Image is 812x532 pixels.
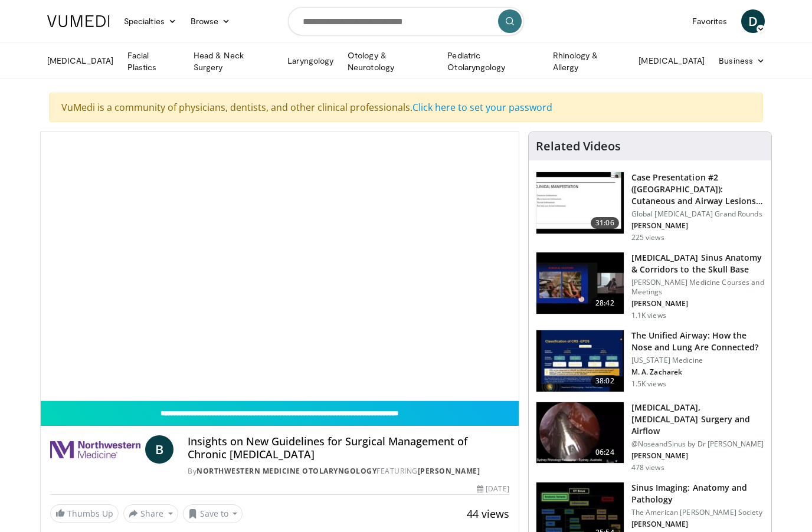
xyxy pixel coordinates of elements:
h4: Related Videos [536,139,621,153]
video-js: Video Player [41,132,519,401]
a: 28:42 [MEDICAL_DATA] Sinus Anatomy & Corridors to the Skull Base [PERSON_NAME] Medicine Courses a... [536,252,764,320]
span: 44 views [467,507,509,521]
a: Thumbs Up [50,504,119,523]
a: 31:06 Case Presentation #2 ([GEOGRAPHIC_DATA]): Cutaneous and Airway Lesions i… Global [MEDICAL_D... [536,172,764,242]
h3: [MEDICAL_DATA],[MEDICAL_DATA] Surgery and Airflow [631,402,764,437]
p: 1.5K views [631,379,666,389]
a: Pediatric Otolaryngology [440,50,545,73]
p: @NoseandSinus by Dr [PERSON_NAME] [631,439,764,449]
p: The American [PERSON_NAME] Society [631,508,764,517]
p: [PERSON_NAME] [631,221,764,231]
a: Otology & Neurotology [340,50,440,73]
p: Global [MEDICAL_DATA] Grand Rounds [631,209,764,219]
a: B [145,435,173,464]
p: 1.1K views [631,311,666,320]
p: [PERSON_NAME] [631,299,764,308]
img: VuMedi Logo [47,15,110,27]
a: [PERSON_NAME] [418,466,480,476]
div: VuMedi is a community of physicians, dentists, and other clinical professionals. [49,93,763,122]
a: Favorites [685,9,734,33]
a: Business [712,49,772,73]
a: Browse [184,9,238,33]
h3: Sinus Imaging: Anatomy and Pathology [631,482,764,505]
button: Save to [183,504,243,523]
div: By FEATURING [188,466,509,477]
a: [MEDICAL_DATA] [631,49,712,73]
a: Head & Neck Surgery [186,50,280,73]
a: [MEDICAL_DATA] [40,49,120,73]
h3: Case Presentation #2 ([GEOGRAPHIC_DATA]): Cutaneous and Airway Lesions i… [631,172,764,207]
a: Click here to set your password [412,101,552,114]
span: 31:06 [591,217,619,229]
a: Rhinology & Allergy [546,50,632,73]
p: [US_STATE] Medicine [631,356,764,365]
a: Facial Plastics [120,50,186,73]
a: Laryngology [280,49,340,73]
a: 06:24 [MEDICAL_DATA],[MEDICAL_DATA] Surgery and Airflow @NoseandSinus by Dr [PERSON_NAME] [PERSON... [536,402,764,472]
div: [DATE] [477,484,509,494]
a: 38:02 The Unified Airway: How the Nose and Lung Are Connected? [US_STATE] Medicine M. A. Zacharek... [536,330,764,392]
p: M. A. Zacharek [631,367,764,377]
a: Specialties [117,9,184,33]
h4: Insights on New Guidelines for Surgical Management of Chronic [MEDICAL_DATA] [188,435,509,461]
a: D [741,9,765,33]
h3: The Unified Airway: How the Nose and Lung Are Connected? [631,330,764,353]
p: [PERSON_NAME] [631,520,764,529]
a: Northwestern Medicine Otolaryngology [197,466,376,476]
img: Northwestern Medicine Otolaryngology [50,435,140,464]
p: 225 views [631,233,664,242]
button: Share [123,504,178,523]
img: 276d523b-ec6d-4eb7-b147-bbf3804ee4a7.150x105_q85_crop-smart_upscale.jpg [536,252,624,314]
span: 38:02 [591,375,619,387]
img: 283069f7-db48-4020-b5ba-d883939bec3b.150x105_q85_crop-smart_upscale.jpg [536,172,624,234]
p: [PERSON_NAME] [631,451,764,461]
span: 28:42 [591,297,619,309]
span: 06:24 [591,446,619,458]
p: [PERSON_NAME] Medicine Courses and Meetings [631,278,764,297]
img: fce5840f-3651-4d2e-85b0-3edded5ac8fb.150x105_q85_crop-smart_upscale.jpg [536,330,624,392]
h3: [MEDICAL_DATA] Sinus Anatomy & Corridors to the Skull Base [631,252,764,275]
p: 478 views [631,463,664,472]
img: 5c1a841c-37ed-4666-a27e-9093f124e297.150x105_q85_crop-smart_upscale.jpg [536,402,624,464]
input: Search topics, interventions [288,7,524,35]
